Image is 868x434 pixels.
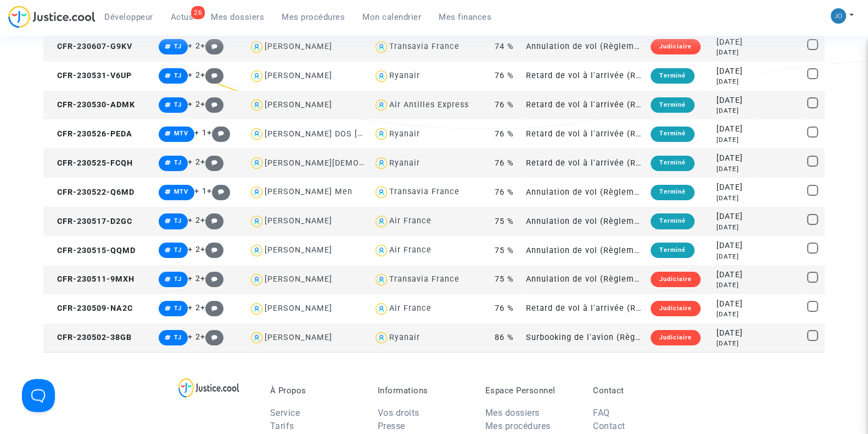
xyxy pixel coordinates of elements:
[373,39,389,55] img: icon-user.svg
[716,164,751,174] div: [DATE]
[522,178,647,207] td: Annulation de vol (Règlement CE n°261/2004)
[265,187,352,196] div: [PERSON_NAME] Men
[265,71,332,80] div: [PERSON_NAME]
[47,100,135,109] span: CFR-230530-ADMK
[200,245,224,254] span: +
[495,333,514,342] span: 86 %
[265,216,332,226] div: [PERSON_NAME]
[485,421,551,431] a: Mes procédures
[373,213,389,229] img: icon-user.svg
[174,305,182,312] span: TJ
[174,246,182,254] span: TJ
[47,333,132,342] span: CFR-230502-38GB
[137,65,168,72] div: Mots-clés
[188,157,200,167] span: + 2
[389,187,460,196] div: Transavia France
[200,332,224,342] span: +
[188,332,200,342] span: + 2
[651,213,695,229] div: Terminé
[651,97,695,113] div: Terminé
[389,274,460,284] div: Transavia France
[389,304,432,313] div: Air France
[716,339,751,348] div: [DATE]
[389,71,420,80] div: Ryanair
[207,128,231,138] span: +
[194,128,207,138] span: + 1
[174,276,182,283] span: TJ
[389,129,420,139] div: Ryanair
[8,6,96,28] img: jc-logo.svg
[249,330,265,346] img: icon-user.svg
[373,68,389,84] img: icon-user.svg
[44,64,53,73] img: tab_domain_overview_orange.svg
[47,158,133,168] span: CFR-230525-FCQH
[174,188,188,195] span: MTV
[716,223,751,232] div: [DATE]
[716,240,751,252] div: [DATE]
[522,91,647,120] td: Retard de vol à l'arrivée (Règlement CE n°261/2004)
[716,310,751,319] div: [DATE]
[96,9,162,25] a: Développeur
[200,303,224,312] span: +
[495,274,514,284] span: 75 %
[188,274,200,283] span: + 2
[651,272,701,287] div: Judiciaire
[57,65,85,72] div: Domaine
[265,245,332,255] div: [PERSON_NAME]
[188,41,200,51] span: + 2
[389,245,432,255] div: Air France
[265,333,332,342] div: [PERSON_NAME]
[716,252,751,261] div: [DATE]
[265,129,422,139] div: [PERSON_NAME] DOS [PERSON_NAME]
[188,303,200,312] span: + 2
[18,29,26,37] img: website_grey.svg
[174,101,182,108] span: TJ
[651,156,695,171] div: Terminé
[651,330,701,345] div: Judiciaire
[651,185,695,200] div: Terminé
[174,130,188,137] span: MTV
[171,12,194,22] span: Actus
[389,42,460,51] div: Transavia France
[249,272,265,288] img: icon-user.svg
[522,62,647,91] td: Retard de vol à l'arrivée (Règlement CE n°261/2004)
[200,70,224,80] span: +
[265,158,424,168] div: [PERSON_NAME][DEMOGRAPHIC_DATA]
[174,334,182,341] span: TJ
[716,48,751,57] div: [DATE]
[716,182,751,194] div: [DATE]
[651,39,701,54] div: Judiciaire
[373,330,389,346] img: icon-user.svg
[200,157,224,167] span: +
[249,39,265,55] img: icon-user.svg
[249,301,265,317] img: icon-user.svg
[188,100,200,109] span: + 2
[200,216,224,225] span: +
[439,12,491,22] span: Mes finances
[249,213,265,229] img: icon-user.svg
[249,243,265,259] img: icon-user.svg
[200,274,224,283] span: +
[522,236,647,265] td: Annulation de vol (Règlement CE n°261/2004)
[265,42,332,51] div: [PERSON_NAME]
[202,9,273,25] a: Mes dossiers
[522,207,647,236] td: Annulation de vol (Règlement CE n°261/2004)
[18,18,26,26] img: logo_orange.svg
[207,186,231,196] span: +
[389,158,420,168] div: Ryanair
[249,97,265,113] img: icon-user.svg
[716,152,751,164] div: [DATE]
[47,42,132,51] span: CFR-230607-G9KV
[373,97,389,113] img: icon-user.svg
[249,68,265,84] img: icon-user.svg
[265,274,332,284] div: [PERSON_NAME]
[47,304,133,313] span: CFR-230509-NA2C
[716,106,751,116] div: [DATE]
[47,129,132,139] span: CFR-230526-PEDA
[522,149,647,178] td: Retard de vol à l'arrivée (Règlement CE n°261/2004)
[522,119,647,149] td: Retard de vol à l'arrivée (Règlement CE n°261/2004)
[522,323,647,353] td: Surbooking de l'avion (Règlement CE n°261/2004)
[716,298,751,310] div: [DATE]
[174,72,182,79] span: TJ
[354,9,430,25] a: Mon calendrier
